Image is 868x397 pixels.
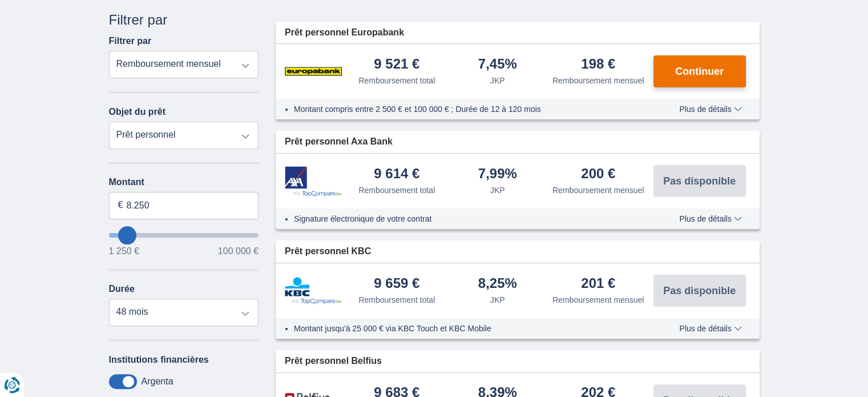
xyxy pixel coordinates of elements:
font: Filtrer par [109,12,168,27]
font: Argenta [142,376,173,386]
font: Remboursement total [358,76,435,85]
font: Remboursement mensuel [552,186,644,195]
font: 8,25% [478,275,517,291]
font: Plus de détails [679,105,731,114]
button: Plus de détails [671,324,750,333]
font: Prêt personnel Axa Bank [285,137,393,146]
font: Continuer [675,66,724,77]
font: 198 € [581,56,615,71]
font: Remboursement total [358,295,435,304]
font: Remboursement mensuel [552,76,644,85]
font: 7,45% [478,56,517,71]
font: 100 000 € [218,246,259,256]
img: produit.pl.alt Axa Bank [285,166,342,197]
font: 9 521 € [374,56,419,71]
font: Pas disponible [663,175,736,187]
font: Pas disponible [663,285,736,296]
font: 201 € [581,275,615,291]
button: Pas disponible [653,165,746,197]
font: 9 659 € [374,275,419,291]
font: JKP [490,295,505,304]
font: Remboursement total [358,186,435,195]
font: 200 € [581,166,615,181]
img: produit.pl.alt Europabank [285,57,342,86]
font: 7,99% [478,166,517,181]
font: Signature électronique de votre contrat [294,214,431,223]
font: Filtrer par [109,36,152,46]
font: € [118,200,123,210]
font: Institutions financières [109,355,209,364]
button: Pas disponible [653,275,746,307]
font: Plus de détails [679,214,731,223]
font: Objet du prêt [109,107,166,117]
font: Prêt personnel Europabank [285,27,404,37]
font: JKP [490,186,505,195]
font: JKP [490,76,505,85]
font: Montant [109,177,144,187]
img: produit.pl.alt KBC [285,277,342,304]
font: Prêt personnel Belfius [285,356,382,366]
font: Durée [109,284,135,294]
font: Montant compris entre 2 500 € et 100 000 € ; Durée de 12 à 120 mois [294,105,541,114]
font: Montant jusqu'à 25 000 € via KBC Touch et KBC Mobile [294,324,491,333]
input: vouloir emprunter [109,233,259,238]
button: Plus de détails [671,105,750,114]
button: Plus de détails [671,214,750,223]
font: 9 614 € [374,166,419,181]
font: Plus de détails [679,324,731,333]
font: Remboursement mensuel [552,295,644,304]
button: Continuer [653,55,746,87]
font: Prêt personnel KBC [285,246,371,256]
font: 1 250 € [109,246,139,256]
